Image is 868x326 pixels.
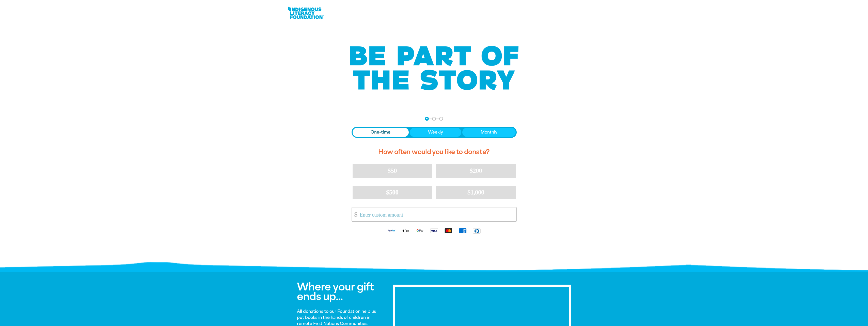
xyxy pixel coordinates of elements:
[352,127,517,138] div: Donation frequency
[353,164,432,177] button: $50
[436,164,516,177] button: $200
[297,309,376,326] strong: All donations to our Foundation help us put books in the hands of children in remote First Nation...
[436,186,516,199] button: $1,000
[352,209,357,220] span: $
[428,129,443,135] span: Weekly
[410,128,461,137] button: Weekly
[352,144,517,160] h2: How often would you like to donate?
[399,228,413,234] img: Apple Pay logo
[386,189,399,196] span: $500
[297,281,374,303] span: Where your gift ends up...
[425,117,429,121] button: Navigate to step 1 of 3 to enter your donation amount
[388,167,397,174] span: $50
[345,36,523,101] img: Be part of the story
[441,228,455,234] img: Mastercard logo
[384,228,399,234] img: Paypal logo
[353,186,432,199] button: $500
[481,129,497,135] span: Monthly
[462,128,516,137] button: Monthly
[439,117,443,121] button: Navigate to step 3 of 3 to enter your payment details
[413,228,427,234] img: Google Pay logo
[353,128,409,137] button: One-time
[356,207,516,221] input: Enter custom amount
[470,167,482,174] span: $200
[432,117,436,121] button: Navigate to step 2 of 3 to enter your details
[371,129,390,135] span: One-time
[455,228,470,234] img: American Express logo
[470,228,484,234] img: Diners Club logo
[352,224,517,238] div: Available payment methods
[427,228,441,234] img: Visa logo
[467,189,484,196] span: $1,000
